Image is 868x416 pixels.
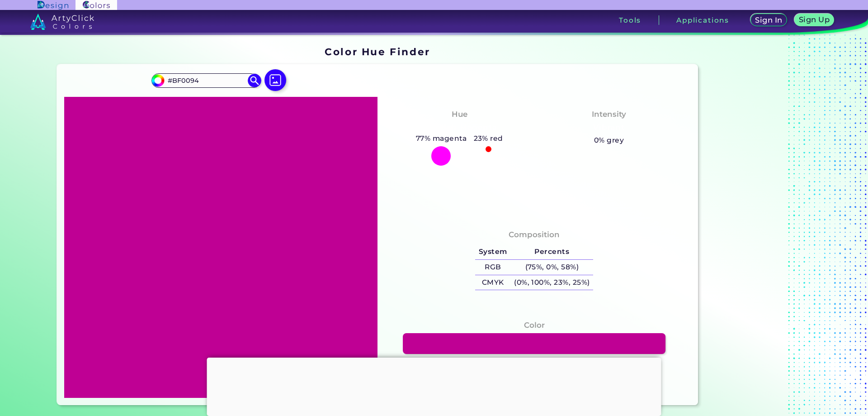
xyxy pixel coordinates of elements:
[676,17,729,24] h3: Applications
[470,133,507,144] h5: 23% red
[475,260,510,275] h5: RGB
[510,275,593,290] h5: (0%, 100%, 23%, 25%)
[592,108,626,121] h4: Intensity
[475,244,510,259] h5: System
[510,260,593,275] h5: (75%, 0%, 58%)
[509,228,560,241] h4: Composition
[510,244,593,259] h5: Percents
[752,14,785,26] a: Sign In
[38,1,68,10] img: ArtyClick Design logo
[412,133,470,144] h5: 77% magenta
[702,43,815,408] iframe: Advertisement
[264,69,286,91] img: icon picture
[207,358,661,414] iframe: Advertisement
[800,16,828,23] h5: Sign Up
[524,319,545,332] h4: Color
[475,275,510,290] h5: CMYK
[515,357,554,368] h3: #BF0094
[619,17,641,24] h3: Tools
[590,122,629,133] h3: Vibrant
[756,17,781,24] h5: Sign In
[30,14,94,30] img: logo_artyclick_colors_white.svg
[452,108,467,121] h4: Hue
[325,45,430,58] h1: Color Hue Finder
[164,74,248,86] input: type color..
[594,134,624,146] h5: 0% grey
[248,74,261,87] img: icon search
[418,122,501,133] h3: Reddish Magenta
[796,14,832,26] a: Sign Up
